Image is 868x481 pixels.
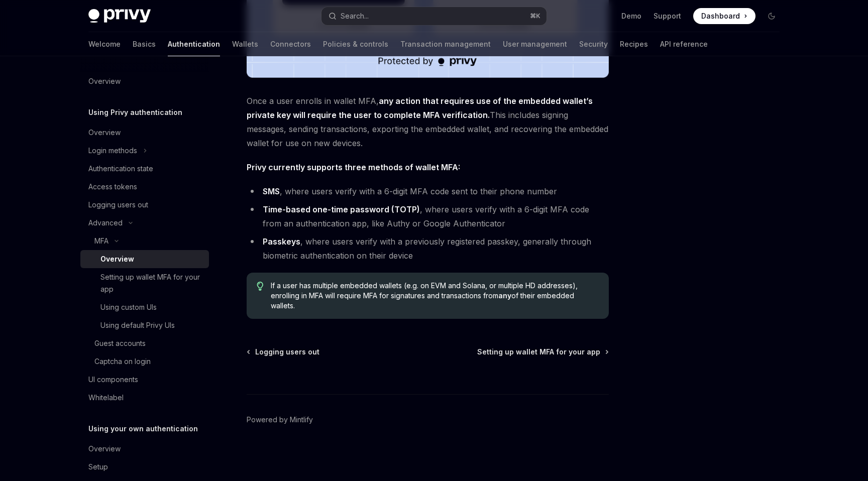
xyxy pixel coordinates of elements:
[88,75,121,87] div: Overview
[80,389,209,407] a: Whitelabel
[693,8,755,24] a: Dashboard
[80,371,209,389] a: UI components
[100,301,157,313] div: Using custom UIs
[88,392,124,404] div: Whitelabel
[88,217,123,229] div: Advanced
[100,271,203,295] div: Setting up wallet MFA for your app
[88,199,148,211] div: Logging users out
[168,32,220,56] a: Authentication
[257,282,264,291] svg: Tip
[80,440,209,458] a: Overview
[80,352,209,371] a: Captcha on login
[530,12,540,20] span: ⌘ K
[247,162,460,172] strong: Privy currently supports three methods of wallet MFA:
[80,298,209,316] a: Using custom UIs
[88,443,121,455] div: Overview
[80,196,209,214] a: Logging users out
[100,253,134,265] div: Overview
[620,32,648,56] a: Recipes
[232,32,258,56] a: Wallets
[321,7,547,25] button: Search...⌘K
[263,204,420,214] strong: Time-based one-time password (TOTP)
[477,347,600,357] span: Setting up wallet MFA for your app
[248,347,319,357] a: Logging users out
[247,94,609,150] span: Once a user enrolls in wallet MFA, This includes signing messages, sending transactions, exportin...
[255,347,319,357] span: Logging users out
[270,32,311,56] a: Connectors
[80,268,209,298] a: Setting up wallet MFA for your app
[271,281,599,311] span: If a user has multiple embedded wallets (e.g. on EVM and Solana, or multiple HD addresses), enrol...
[400,32,491,56] a: Transaction management
[88,127,121,139] div: Overview
[660,32,708,56] a: API reference
[247,202,609,230] li: , where users verify with a 6-digit MFA code from an authentication app, like Authy or Google Aut...
[80,72,209,90] a: Overview
[621,11,641,21] a: Demo
[88,106,182,118] h5: Using Privy authentication
[88,374,138,386] div: UI components
[88,9,151,23] img: dark logo
[80,178,209,196] a: Access tokens
[94,337,146,349] div: Guest accounts
[701,11,740,21] span: Dashboard
[477,347,608,357] a: Setting up wallet MFA for your app
[498,291,511,300] strong: any
[323,32,388,56] a: Policies & controls
[247,234,609,263] li: , where users verify with a previously registered passkey, generally through biometric authentica...
[341,10,369,22] div: Search...
[247,415,313,425] a: Powered by Mintlify
[133,32,156,56] a: Basics
[94,355,151,368] div: Captcha on login
[80,250,209,268] a: Overview
[80,334,209,352] a: Guest accounts
[579,32,608,56] a: Security
[247,184,609,198] li: , where users verify with a 6-digit MFA code sent to their phone number
[654,11,681,21] a: Support
[247,96,593,120] strong: any action that requires use of the embedded wallet’s private key will require the user to comple...
[88,423,198,435] h5: Using your own authentication
[503,32,567,56] a: User management
[88,181,137,193] div: Access tokens
[88,32,121,56] a: Welcome
[100,319,175,331] div: Using default Privy UIs
[80,316,209,334] a: Using default Privy UIs
[263,236,300,247] strong: Passkeys
[80,124,209,142] a: Overview
[94,235,108,247] div: MFA
[80,458,209,476] a: Setup
[764,8,780,24] button: Toggle dark mode
[88,163,153,175] div: Authentication state
[88,145,137,157] div: Login methods
[263,186,280,196] strong: SMS
[88,461,108,473] div: Setup
[80,160,209,178] a: Authentication state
